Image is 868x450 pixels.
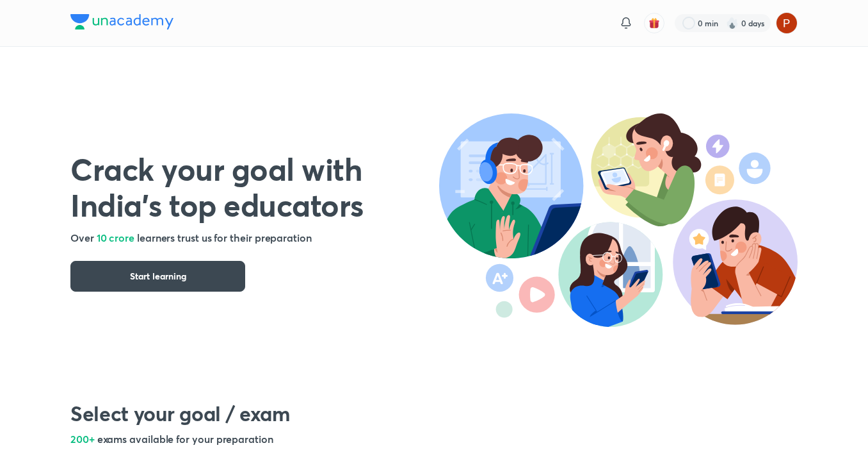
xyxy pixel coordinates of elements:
h2: Select your goal / exam [70,401,798,426]
button: Start learning [70,261,245,292]
h5: Over learners trust us for their preparation [70,230,439,246]
span: 10 crore [97,231,134,244]
h1: Crack your goal with India’s top educators [70,151,439,222]
span: Start learning [130,270,186,283]
img: header [439,113,798,327]
img: avatar [648,17,660,29]
img: streak [726,17,739,29]
a: Company Logo [70,14,173,33]
img: Company Logo [70,14,173,29]
span: exams available for your preparation [97,432,273,446]
h5: 200+ [70,431,798,447]
img: Palak [776,12,798,34]
button: avatar [644,13,664,33]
